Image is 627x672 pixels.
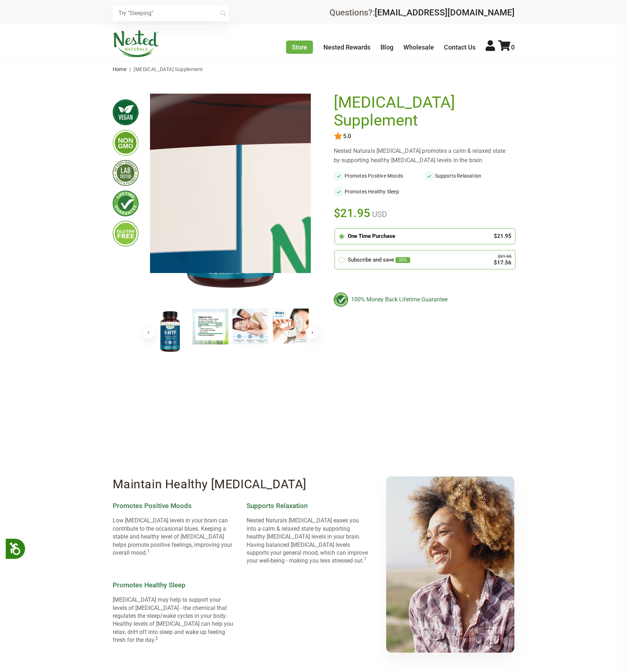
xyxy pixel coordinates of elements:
[113,476,381,496] h2: Maintain Healthy [MEDICAL_DATA]
[334,292,515,307] div: 100% Money Back Lifetime Guarantee
[128,66,132,72] span: |
[113,191,139,216] img: lifetimeguarantee
[403,43,434,51] a: Wholesale
[113,596,235,644] p: [MEDICAL_DATA] may help to support your levels of [MEDICAL_DATA] - the chemical that regulates th...
[247,517,369,565] p: Nested Naturals [MEDICAL_DATA] eases you into a calm & relaxed state by supporting healthy [MEDIC...
[247,502,369,510] h3: Supports Relaxation
[370,210,387,219] span: USD
[134,66,203,72] span: [MEDICAL_DATA] Supplement
[424,171,515,181] li: Supports Relaxation
[329,8,515,17] div: Questions?:
[192,309,228,344] img: 5-HTP Supplement
[113,62,515,76] nav: breadcrumbs
[334,292,348,307] img: badge-lifetimeguarantee-color.svg
[306,326,319,339] button: Next
[113,517,235,557] p: Low [MEDICAL_DATA] levels in your brain can contribute to the occasional blues. Keeping a stable ...
[334,187,424,197] li: Promotes Healthy Sleep
[113,30,159,57] img: Nested Naturals
[342,133,351,140] span: 5.0
[375,8,515,18] a: [EMAIL_ADDRESS][DOMAIN_NAME]
[113,130,139,156] img: gmofree
[233,309,268,344] img: 5-HTP Supplement
[113,99,139,125] img: vegan
[113,5,229,21] input: Try "Sleeping"
[147,549,150,554] sup: 1
[152,309,188,355] img: 5-HTP Supplement
[323,43,370,51] a: Nested Rewards
[334,94,511,129] h1: [MEDICAL_DATA] Supplement
[380,43,393,51] a: Blog
[113,582,235,589] h3: Promotes Healthy Sleep
[386,476,514,653] img: Health Benefits
[113,160,139,186] img: thirdpartytested
[511,43,515,51] span: 0
[113,502,235,510] h3: Promotes Positive Moods
[286,41,313,54] a: Store
[334,205,371,221] span: $21.95
[113,357,515,463] iframe: Reviews Widget
[334,132,342,141] img: star.svg
[273,309,309,344] img: 5-HTP Supplement
[113,221,139,246] img: glutenfree
[113,66,127,72] a: Home
[498,43,515,51] a: 0
[444,43,476,51] a: Contact Us
[334,171,424,181] li: Promotes Positive Moods
[155,636,158,641] sup: 2
[142,326,155,339] button: Previous
[334,146,515,165] div: Nested Naturals [MEDICAL_DATA] promotes a calm & relaxed state by supporting healthy [MEDICAL_DAT...
[364,556,366,561] sup: 7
